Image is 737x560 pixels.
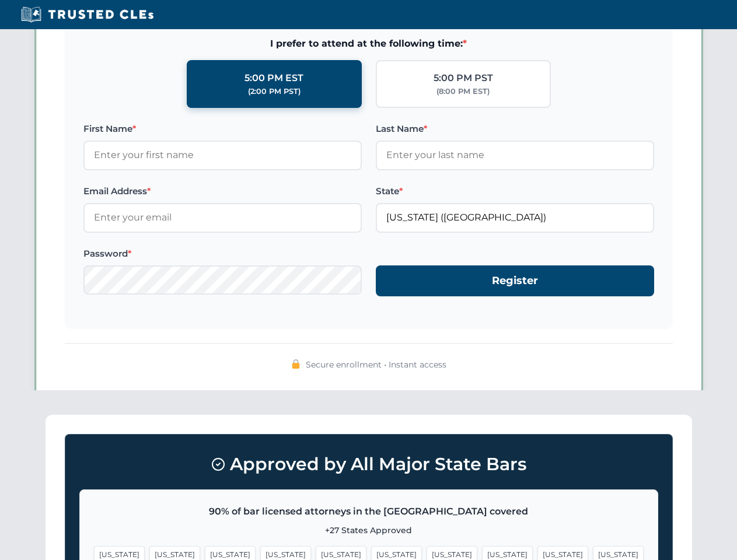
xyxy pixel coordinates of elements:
[79,449,658,480] h3: Approved by All Major State Bars
[291,359,301,369] img: 🔒
[94,524,644,537] p: +27 States Approved
[83,184,362,198] label: Email Address
[434,71,493,86] div: 5:00 PM PST
[436,86,490,97] div: (8:00 PM EST)
[83,36,654,51] span: I prefer to attend at the following time:
[306,358,446,371] span: Secure enrollment • Instant access
[376,184,654,198] label: State
[244,71,303,86] div: 5:00 PM EST
[376,265,654,296] button: Register
[83,203,362,232] input: Enter your email
[376,141,654,170] input: Enter your last name
[94,504,644,519] p: 90% of bar licensed attorneys in the [GEOGRAPHIC_DATA] covered
[83,141,362,170] input: Enter your first name
[376,203,654,232] input: Florida (FL)
[18,6,157,23] img: Trusted CLEs
[376,122,654,136] label: Last Name
[248,86,301,97] div: (2:00 PM PST)
[83,122,362,136] label: First Name
[83,247,362,261] label: Password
